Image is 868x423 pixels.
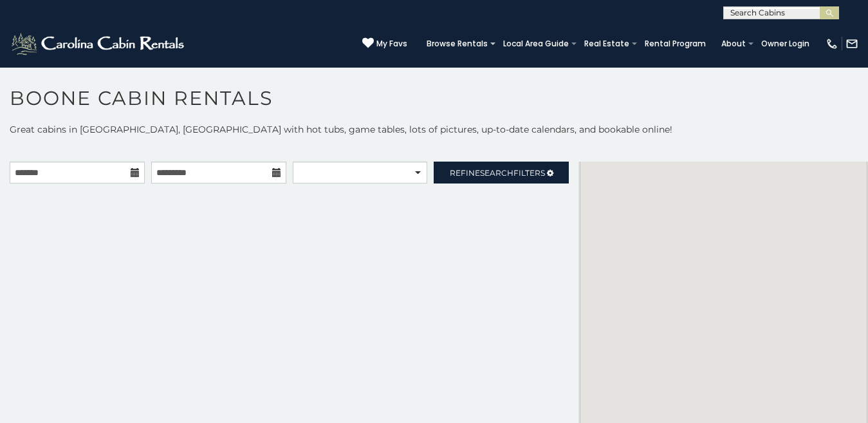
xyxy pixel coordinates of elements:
[755,35,816,53] a: Owner Login
[638,35,712,53] a: Rental Program
[362,37,407,50] a: My Favs
[376,38,407,50] span: My Favs
[480,168,513,178] span: Search
[450,168,545,178] span: Refine Filters
[420,35,494,53] a: Browse Rentals
[578,35,636,53] a: Real Estate
[497,35,575,53] a: Local Area Guide
[826,37,838,50] img: phone-regular-white.png
[845,37,858,50] img: mail-regular-white.png
[434,162,569,183] a: RefineSearchFilters
[10,31,188,57] img: White-1-2.png
[715,35,752,53] a: About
